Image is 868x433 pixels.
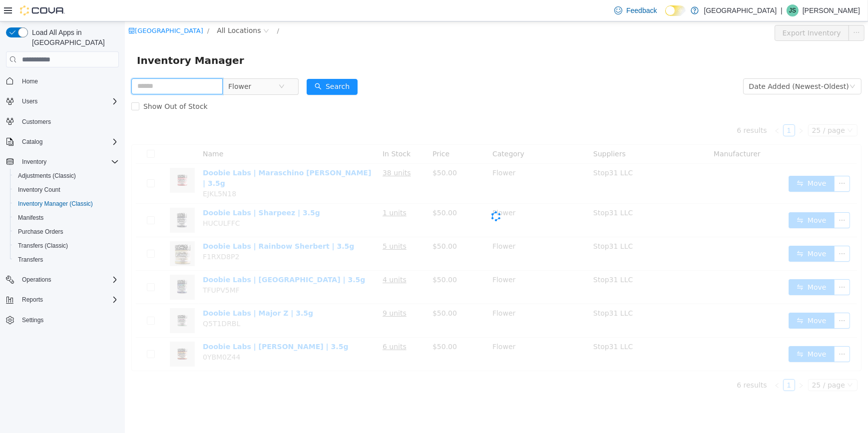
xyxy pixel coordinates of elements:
[14,198,119,210] span: Inventory Manager (Classic)
[82,5,84,13] span: /
[152,5,154,13] span: /
[18,294,47,306] button: Reports
[12,31,125,47] span: Inventory Manager
[3,6,10,12] i: icon: shop
[14,212,119,224] span: Manifests
[10,239,123,253] button: Transfers (Classic)
[18,242,68,250] span: Transfers (Classic)
[18,116,55,128] a: Customers
[14,212,47,224] a: Manifests
[22,138,42,146] span: Catalog
[10,169,123,183] button: Adjustments (Classic)
[14,81,87,89] span: Show Out of Stock
[14,170,119,182] span: Adjustments (Classic)
[18,228,63,236] span: Purchase Orders
[2,114,123,129] button: Customers
[14,254,119,266] span: Transfers
[10,183,123,197] button: Inventory Count
[14,198,97,210] a: Inventory Manager (Classic)
[2,273,123,287] button: Operations
[2,135,123,149] button: Catalog
[14,240,119,252] span: Transfers (Classic)
[665,16,666,16] span: Dark Mode
[18,214,43,222] span: Manifests
[665,5,686,16] input: Dark Mode
[18,172,76,180] span: Adjustments (Classic)
[14,226,119,238] span: Purchase Orders
[10,253,123,267] button: Transfers
[22,276,51,284] span: Operations
[724,3,740,19] button: icon: ellipsis
[18,274,55,286] button: Operations
[789,4,796,16] span: JS
[18,274,119,286] span: Operations
[18,294,119,306] span: Reports
[18,314,119,326] span: Settings
[704,4,777,16] p: [GEOGRAPHIC_DATA]
[14,184,119,196] span: Inventory Count
[626,5,657,15] span: Feedback
[28,27,119,47] span: Load All Apps in [GEOGRAPHIC_DATA]
[22,77,38,85] span: Home
[92,3,136,14] span: All Locations
[624,57,724,72] div: Date Added (Newest-Oldest)
[18,95,41,107] button: Users
[725,62,731,69] i: icon: down
[22,118,51,126] span: Customers
[18,75,42,87] a: Home
[18,314,47,326] a: Settings
[14,184,64,196] a: Inventory Count
[2,73,123,88] button: Home
[14,226,67,238] a: Purchase Orders
[803,4,860,16] p: [PERSON_NAME]
[14,170,80,182] a: Adjustments (Classic)
[14,240,72,252] a: Transfers (Classic)
[18,95,119,107] span: Users
[182,57,233,73] button: icon: searchSearch
[22,158,46,166] span: Inventory
[18,256,43,264] span: Transfers
[10,211,123,225] button: Manifests
[18,186,60,194] span: Inventory Count
[2,293,123,307] button: Reports
[22,316,43,324] span: Settings
[22,296,43,304] span: Reports
[18,136,46,148] button: Catalog
[2,155,123,169] button: Inventory
[781,4,783,16] p: |
[20,5,65,15] img: Cova
[787,4,799,16] div: John Sully
[22,97,37,105] span: Users
[18,136,119,148] span: Catalog
[10,225,123,239] button: Purchase Orders
[18,156,119,168] span: Inventory
[6,69,119,353] nav: Complex example
[103,57,126,72] span: Flower
[650,3,724,19] button: Export Inventory
[18,115,119,128] span: Customers
[18,200,93,208] span: Inventory Manager (Classic)
[14,254,47,266] a: Transfers
[2,94,123,108] button: Users
[2,313,123,327] button: Settings
[18,74,119,87] span: Home
[610,0,661,20] a: Feedback
[18,156,50,168] button: Inventory
[3,5,78,13] a: icon: shop[GEOGRAPHIC_DATA]
[10,197,123,211] button: Inventory Manager (Classic)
